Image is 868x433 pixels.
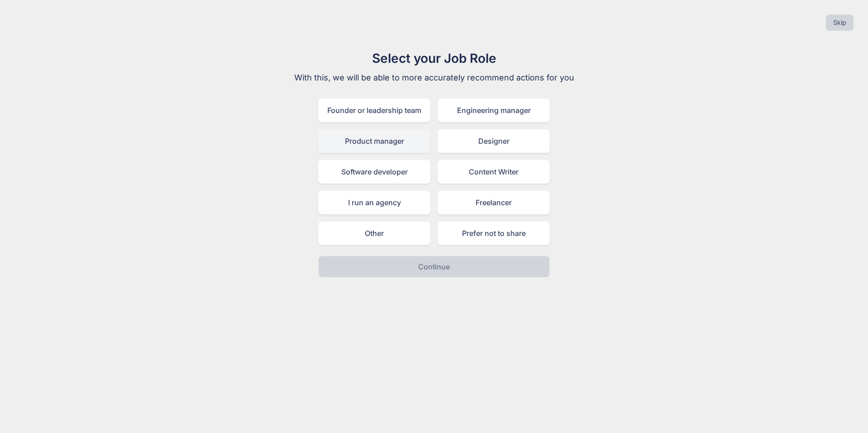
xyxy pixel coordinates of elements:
[826,14,854,31] button: Skip
[438,129,550,153] div: Designer
[318,160,430,184] div: Software developer
[438,160,550,184] div: Content Writer
[418,261,450,272] p: Continue
[438,99,550,122] div: Engineering manager
[438,221,550,245] div: Prefer not to share
[318,99,430,122] div: Founder or leadership team
[438,191,550,214] div: Freelancer
[318,191,430,214] div: I run an agency
[282,49,586,68] h1: Select your Job Role
[318,129,430,153] div: Product manager
[318,256,550,278] button: Continue
[282,71,586,84] p: With this, we will be able to more accurately recommend actions for you
[318,221,430,245] div: Other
